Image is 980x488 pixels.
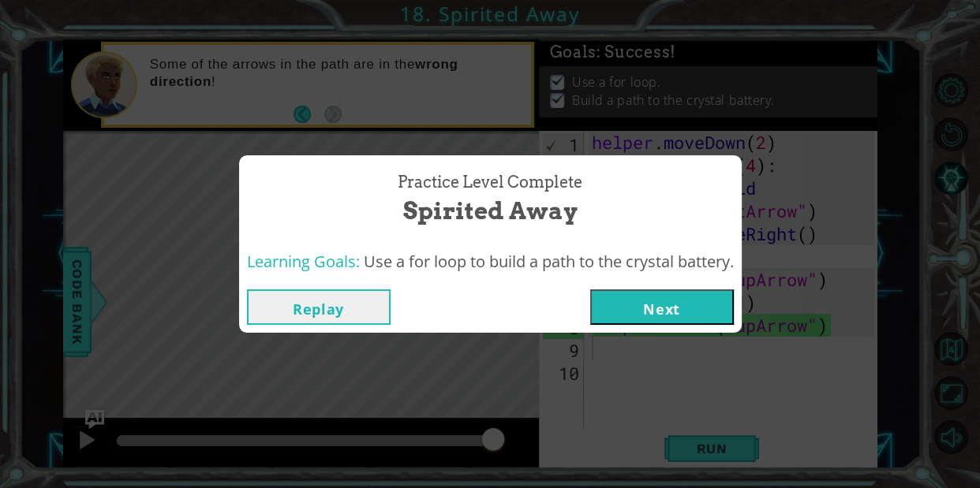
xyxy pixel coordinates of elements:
[403,194,578,228] span: Spirited Away
[398,171,582,194] span: Practice Level Complete
[364,251,734,272] span: Use a for loop to build a path to the crystal battery.
[247,251,360,272] span: Learning Goals:
[590,289,734,325] button: Next
[247,289,391,325] button: Replay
